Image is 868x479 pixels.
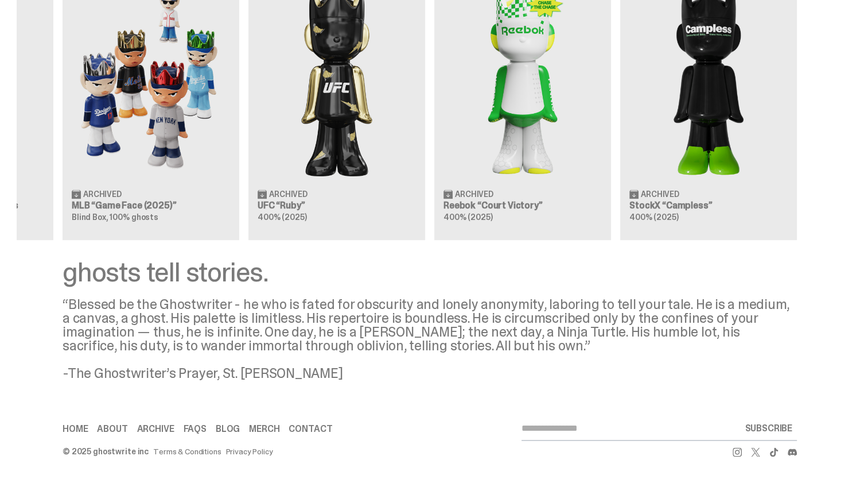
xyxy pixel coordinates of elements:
[740,417,797,440] button: SUBSCRIBE
[289,424,332,434] a: Contact
[455,190,493,198] span: Archived
[137,424,174,434] a: Archive
[269,190,308,198] span: Archived
[63,424,88,434] a: Home
[83,190,122,198] span: Archived
[97,424,127,434] a: About
[226,447,273,455] a: Privacy Policy
[153,447,221,455] a: Terms & Conditions
[110,212,158,222] span: 100% ghosts
[249,424,279,434] a: Merch
[183,424,206,434] a: FAQs
[443,201,602,210] h3: Reebok “Court Victory”
[258,212,306,222] span: 400% (2025)
[63,258,797,286] div: ghosts tell stories.
[63,298,797,380] div: “Blessed be the Ghostwriter - he who is fated for obscurity and lonely anonymity, laboring to tel...
[63,447,149,455] div: © 2025 ghostwrite inc
[629,212,678,222] span: 400% (2025)
[72,212,108,222] span: Blind Box,
[641,190,679,198] span: Archived
[629,201,788,210] h3: StockX “Campless”
[443,212,492,222] span: 400% (2025)
[258,201,416,210] h3: UFC “Ruby”
[216,424,240,434] a: Blog
[72,201,230,210] h3: MLB “Game Face (2025)”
